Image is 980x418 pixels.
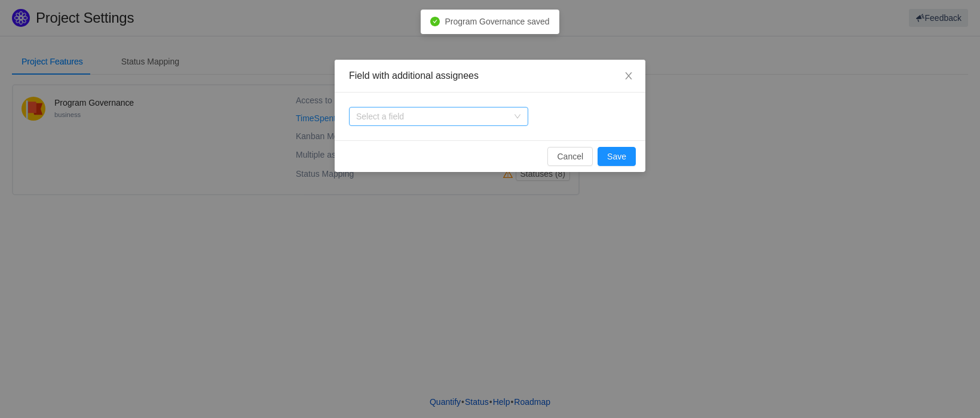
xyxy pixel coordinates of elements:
[349,69,631,82] div: Field with additional assignees
[612,60,645,93] button: Close
[514,113,521,121] i: icon: down
[356,110,508,122] div: Select a field
[430,17,440,26] i: icon: check-circle
[624,71,633,81] i: icon: close
[598,147,636,166] button: Save
[445,17,549,26] span: Program Governance saved
[547,147,593,166] button: Cancel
